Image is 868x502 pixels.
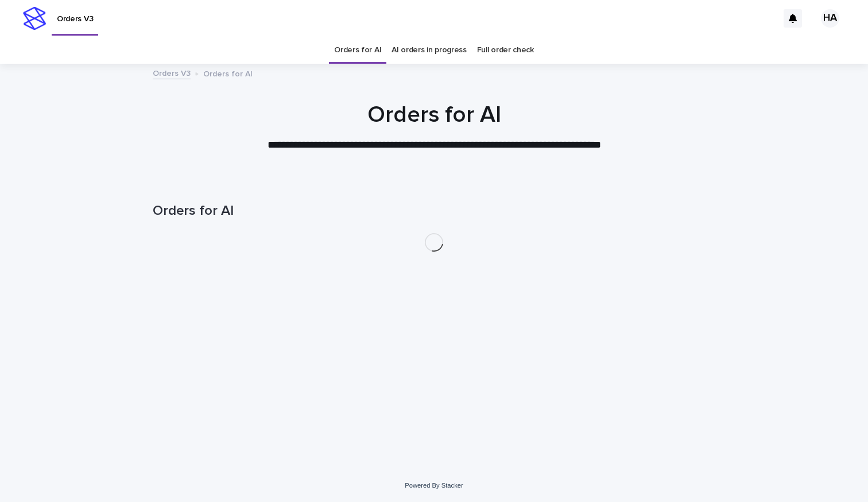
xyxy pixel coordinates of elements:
a: AI orders in progress [392,37,467,64]
a: Powered By Stacker [405,482,463,489]
h1: Orders for AI [153,203,715,219]
a: Full order check [477,37,534,64]
div: HA [821,9,839,28]
img: stacker-logo-s-only.png [23,7,46,30]
a: Orders V3 [153,66,191,79]
a: Orders for AI [334,37,381,64]
p: Orders for AI [203,67,253,79]
h1: Orders for AI [153,101,715,129]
